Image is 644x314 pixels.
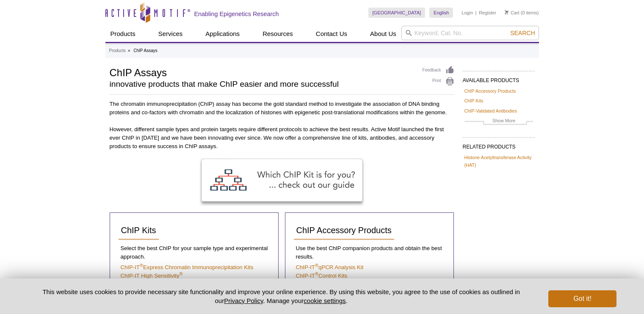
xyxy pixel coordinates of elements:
[110,80,414,88] h2: innovative products that make ChIP easier and more successful
[479,10,496,16] a: Register
[505,8,539,18] li: (0 items)
[110,66,414,78] h1: ChIP Assays
[180,271,183,276] sup: ®
[121,226,156,235] span: ChIP Kits
[296,273,348,279] a: ChIP-IT®Control Kits
[200,26,245,42] a: Applications
[224,297,263,304] a: Privacy Policy
[423,77,454,86] a: Print
[121,264,254,270] a: ChIP-IT®Express Chromatin Immunoprecipitation Kits
[464,107,517,115] a: ChIP-Validated Antibodies
[548,290,616,307] button: Got it!
[365,26,401,42] a: About Us
[315,263,318,268] sup: ®
[202,159,362,201] img: ChIP Kit Selection Guide
[121,273,183,279] a: ChIP-IT High Sensitivity®
[463,137,535,152] h2: RELATED PRODUCTS
[133,48,158,53] li: ChIP Assays
[510,30,535,36] span: Search
[464,87,516,95] a: ChIP Accessory Products
[304,297,345,304] button: cookie settings
[368,8,426,18] a: [GEOGRAPHIC_DATA]
[28,287,535,305] p: This website uses cookies to provide necessary site functionality and improve your online experie...
[462,10,473,16] a: Login
[464,97,484,105] a: ChIP Kits
[311,26,352,42] a: Contact Us
[110,100,454,117] p: The chromatin immunoprecipitation (ChIP) assay has become the gold standard method to investigate...
[294,244,445,261] p: Use the best ChIP companion products and obtain the best results.
[140,263,143,268] sup: ®
[194,10,279,18] h2: Enabling Epigenetics Research
[153,26,188,42] a: Services
[463,71,535,86] h2: AVAILABLE PRODUCTS
[401,26,539,40] input: Keyword, Cat. No.
[105,26,141,42] a: Products
[505,10,520,16] a: Cart
[429,8,453,18] a: English
[128,48,130,53] li: »
[464,154,533,169] a: Histone Acetyltransferase Activity (HAT)
[464,117,533,127] a: Show More
[109,47,126,55] a: Products
[294,221,394,240] a: ChIP Accessory Products
[296,226,392,235] span: ChIP Accessory Products
[119,244,270,261] p: Select the best ChIP for your sample type and experimental approach.
[315,271,318,276] sup: ®
[475,8,477,18] li: |
[423,66,454,75] a: Feedback
[505,10,509,14] img: Your Cart
[119,221,159,240] a: ChIP Kits
[110,125,454,151] p: However, different sample types and protein targets require different protocols to achieve the be...
[257,26,298,42] a: Resources
[508,29,537,37] button: Search
[296,264,364,270] a: ChIP-IT®qPCR Analysis Kit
